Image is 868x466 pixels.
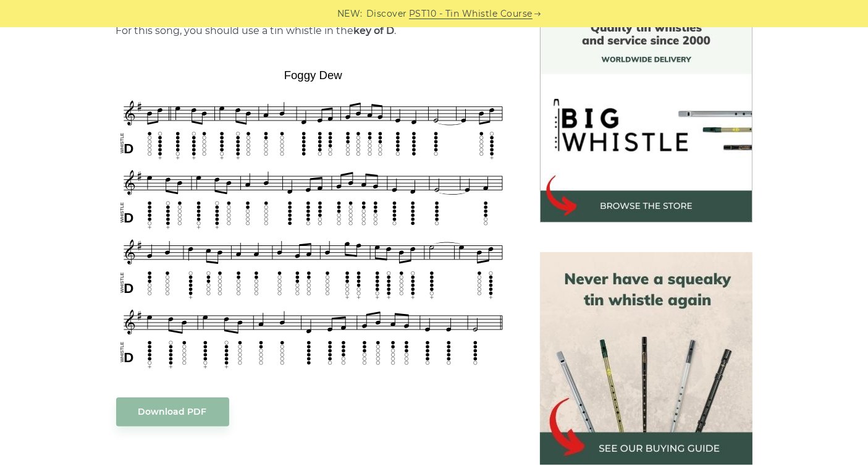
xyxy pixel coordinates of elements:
[409,7,533,21] a: PST10 - Tin Whistle Course
[540,252,752,465] img: tin whistle buying guide
[540,10,752,222] img: BigWhistle Tin Whistle Store
[116,64,510,372] img: Foggy Dew Tin Whistle Tab & Sheet Music
[116,397,229,426] a: Download PDF
[354,25,395,36] strong: key of D
[337,7,363,21] span: NEW:
[366,7,407,21] span: Discover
